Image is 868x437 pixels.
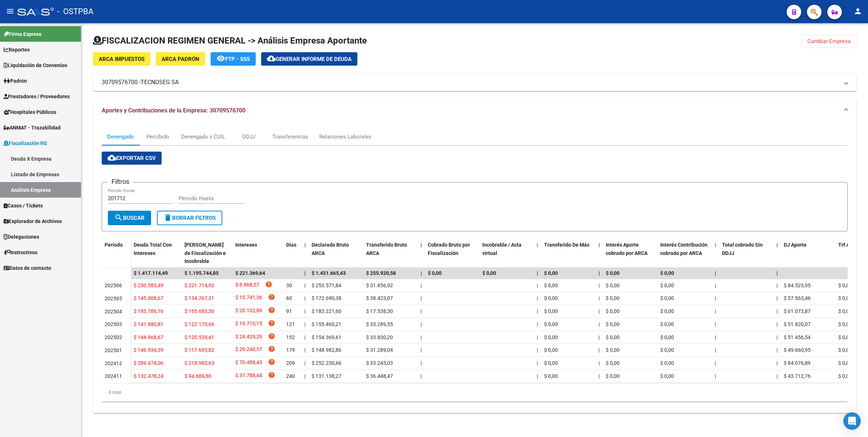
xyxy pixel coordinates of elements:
datatable-header-cell: | [712,237,719,269]
span: $ 49.660,95 [784,347,811,353]
span: | [304,308,305,314]
span: | [421,308,422,314]
span: Generar informe de deuda [276,56,352,62]
span: $ 1.195.744,85 [184,270,219,276]
span: $ 0,00 [428,270,442,276]
button: Exportar CSV [102,152,162,165]
span: | [304,270,306,276]
span: | [599,347,600,353]
span: | [715,270,716,276]
h1: FISCALIZACION REGIMEN GENERAL -> Análisis Empresa Aportante [93,35,367,46]
span: $ 10.741,36 [235,293,262,303]
span: Exportar CSV [108,155,156,161]
div: Devengado [107,133,134,141]
div: Transferencias [272,133,308,141]
span: | [421,347,422,353]
span: Período [105,242,123,248]
datatable-header-cell: Intereses [232,237,283,269]
span: $ 0,00 [606,270,620,276]
span: $ 0,00 [606,321,620,327]
span: 202505 [105,296,122,301]
datatable-header-cell: Dias [283,237,301,269]
span: $ 0,00 [606,347,620,353]
span: $ 31.289,04 [366,347,393,353]
span: | [776,347,778,353]
span: | [304,242,306,248]
mat-panel-title: 30709576700 - [102,78,839,86]
span: | [304,321,305,327]
span: $ 36.448,47 [366,373,393,379]
span: Transferido De Más [544,242,589,248]
span: Explorador de Archivos [4,217,62,225]
span: ARCA Padrón [162,56,199,62]
span: $ 221.369,64 [235,270,265,276]
span: | [599,270,600,276]
span: Cobrado Bruto por Fiscalización [428,242,470,256]
span: 202504 [105,309,122,314]
span: $ 0,00 [838,321,852,327]
span: | [304,283,305,288]
span: Casos / Tickets [4,202,43,210]
i: help [268,333,275,340]
span: | [421,321,422,327]
span: Deuda Total Con Intereses [134,242,172,256]
span: $ 0,00 [838,283,852,288]
span: | [304,295,305,301]
span: $ 19.710,15 [235,319,262,329]
span: | [599,242,600,248]
span: | [421,270,422,276]
div: 8 total [102,383,848,401]
span: $ 0,00 [660,360,674,366]
span: Aportes y Contribuciones de la Empresa: 30709576700 [102,107,246,114]
span: $ 144.968,67 [134,334,163,340]
span: | [421,242,422,248]
span: ARCA Impuestos [99,56,145,62]
button: Buscar [108,211,151,225]
span: $ 165.683,30 [184,308,214,314]
span: $ 172.690,38 [312,295,341,301]
span: $ 253.571,84 [312,283,341,288]
div: Devengado x CUIL [181,133,225,141]
span: $ 141.880,81 [134,321,163,327]
span: $ 134.267,31 [184,295,214,301]
span: | [715,347,716,353]
span: $ 0,00 [544,373,558,379]
span: $ 1.451.665,43 [312,270,346,276]
datatable-header-cell: Declarado Bruto ARCA [309,237,363,269]
button: ARCA Padrón [156,52,205,66]
span: | [599,373,600,379]
i: help [268,306,275,314]
button: Cambiar Empresa [802,35,856,48]
span: | [776,295,778,301]
span: $ 0,00 [660,321,674,327]
span: | [599,334,600,340]
span: | [599,308,600,314]
span: 202411 [105,373,122,379]
h3: Filtros [108,177,133,187]
span: $ 252.230,66 [312,360,341,366]
span: Trf Aporte [838,242,862,248]
div: Percibido [146,133,169,141]
span: $ 122.170,66 [184,321,214,327]
span: | [421,334,422,340]
i: help [268,319,275,327]
span: $ 24.429,26 [235,333,262,342]
span: TECNOSEG SA [141,78,179,86]
span: | [715,242,716,248]
span: $ 117.693,82 [184,347,214,353]
span: | [599,283,600,288]
span: | [537,347,538,353]
span: $ 0,00 [660,283,674,288]
span: $ 37.788,44 [235,371,262,381]
span: $ 31.856,92 [366,283,393,288]
span: | [537,295,538,301]
datatable-header-cell: | [596,237,603,269]
span: $ 0,00 [544,283,558,288]
span: | [715,360,716,366]
span: $ 84.076,89 [784,360,811,366]
span: $ 20.102,86 [235,306,262,316]
span: $ 0,00 [660,334,674,340]
span: | [776,308,778,314]
span: Hospitales Públicos [4,108,56,116]
span: $ 0,00 [606,373,620,379]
